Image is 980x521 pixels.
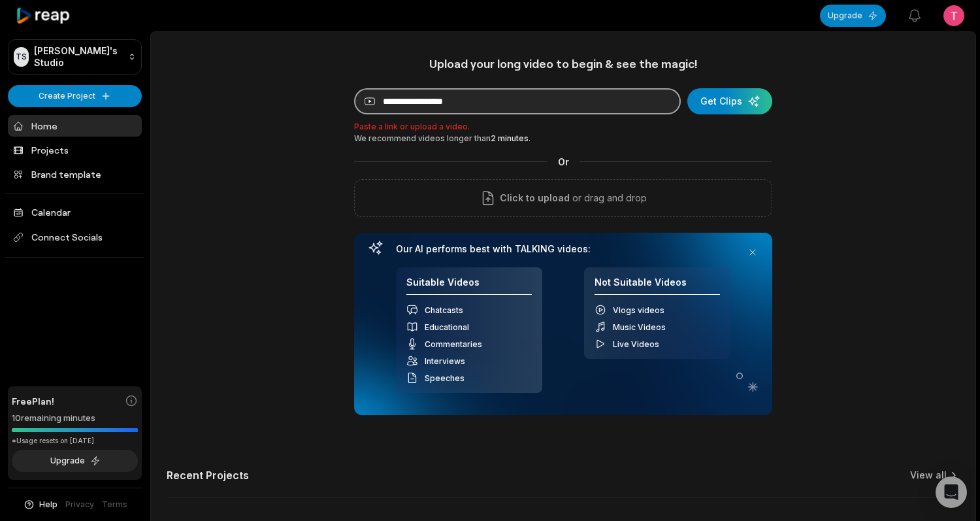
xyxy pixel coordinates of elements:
a: Terms [102,499,127,511]
span: Music Videos [613,322,666,332]
a: View all [910,469,947,482]
a: Calendar [8,201,142,223]
div: We recommend videos longer than . [354,133,772,144]
button: Create Project [8,85,142,107]
h2: Recent Projects [167,469,249,482]
div: Open Intercom Messenger [936,477,967,508]
div: 10 remaining minutes [12,412,138,425]
span: Or [547,155,580,169]
span: Commentaries [425,339,482,349]
a: Home [8,115,142,137]
button: Upgrade [12,450,138,472]
h1: Upload your long video to begin & see the magic! [354,56,772,71]
p: [PERSON_NAME]'s Studio [34,45,123,69]
span: Connect Socials [8,226,142,249]
span: Speeches [425,373,465,383]
button: Get Clips [687,88,772,114]
p: or drag and drop [570,190,647,206]
span: Click to upload [500,190,570,206]
span: Vlogs videos [613,305,664,315]
span: Free Plan! [12,394,54,408]
span: Educational [425,322,469,332]
div: *Usage resets on [DATE] [12,436,138,446]
span: Live Videos [613,339,659,349]
button: Upgrade [820,5,886,27]
div: TS [14,47,29,67]
h4: Suitable Videos [406,277,532,295]
button: Help [23,499,57,511]
a: Privacy [65,499,94,511]
span: Help [39,499,57,511]
a: Brand template [8,163,142,185]
span: Chatcasts [425,305,463,315]
span: 2 minutes [491,133,529,143]
span: Interviews [425,356,465,366]
a: Projects [8,139,142,161]
h3: Our AI performs best with TALKING videos: [396,243,730,255]
p: Paste a link or upload a video. [354,121,772,133]
h4: Not Suitable Videos [595,277,720,295]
